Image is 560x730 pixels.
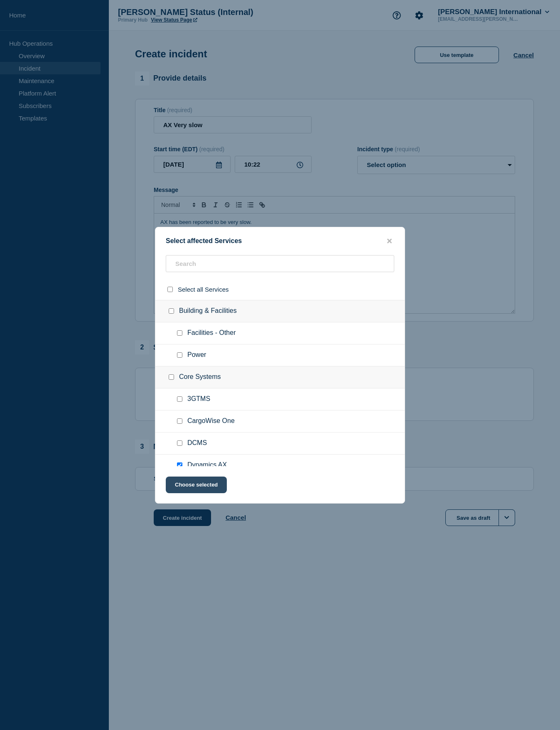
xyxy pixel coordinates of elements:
span: 3GTMS [187,395,210,403]
span: Facilities - Other [187,329,236,337]
input: Core Systems checkbox [169,374,174,380]
input: DCMS checkbox [177,440,182,446]
div: Select affected Services [155,237,405,245]
span: DCMS [187,439,207,447]
span: Select all Services [178,286,229,293]
div: Building & Facilities [155,300,405,322]
button: Choose selected [166,477,227,493]
input: Search [166,255,394,272]
input: select all checkbox [167,287,173,292]
span: Dynamics AX [187,461,227,469]
input: CargoWise One checkbox [177,418,182,424]
input: Power checkbox [177,352,182,358]
input: Facilities - Other checkbox [177,330,182,336]
input: Building & Facilities checkbox [169,308,174,314]
span: Power [187,351,206,359]
input: 3GTMS checkbox [177,396,182,402]
div: Core Systems [155,366,405,388]
span: CargoWise One [187,417,235,425]
input: Dynamics AX checkbox [177,462,182,468]
button: close button [385,237,394,245]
